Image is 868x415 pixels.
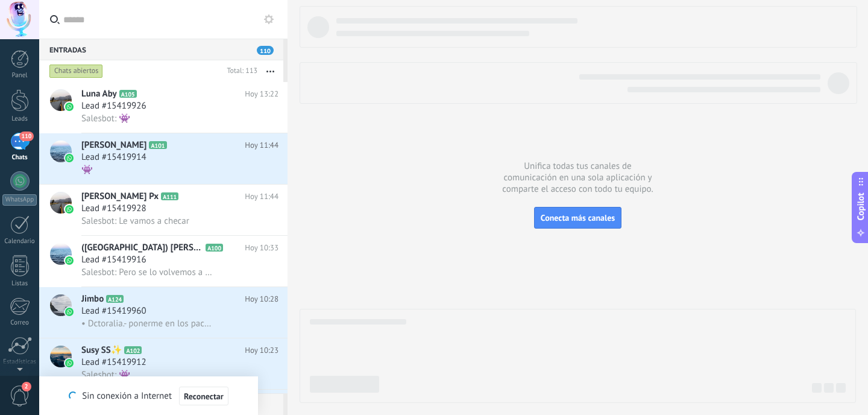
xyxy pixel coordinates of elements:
button: Reconectar [179,387,228,406]
span: Salesbot: 👾 [81,369,130,381]
div: Entradas [39,39,283,60]
span: A105 [119,90,137,98]
span: A111 [161,192,178,200]
div: Total: 113 [222,65,257,77]
span: [PERSON_NAME] Px [81,191,159,203]
span: Hoy 10:33 [245,242,278,254]
div: Calendario [2,238,37,246]
a: avatariconSusy SS✨A102Hoy 10:23Lead #15419912Salesbot: 👾 [39,338,288,389]
span: Lead #15419914 [81,151,146,163]
div: Correo [2,319,37,327]
span: Salesbot: Le vamos a checar [81,215,189,227]
span: A100 [206,244,223,252]
img: icon [65,103,74,111]
div: Panel [2,72,37,80]
span: Hoy 10:23 [245,344,278,356]
span: 2 [22,382,31,391]
span: Susy SS✨ [81,344,122,356]
span: 110 [257,46,274,55]
span: Hoy 11:44 [245,139,278,151]
span: [PERSON_NAME] [81,139,146,151]
div: Listas [2,280,37,288]
span: Jimbo [81,293,104,305]
div: Chats [2,154,37,162]
span: Hoy 13:22 [245,88,278,100]
span: A124 [106,295,124,303]
span: Reconectar [184,392,224,401]
span: Salesbot: Pero se lo volvemos a mandar [81,267,212,278]
div: Chats abiertos [49,64,103,78]
button: Conecta más canales [534,207,621,229]
div: WhatsApp [2,194,37,206]
span: Salesbot: 👾 [81,113,130,124]
img: icon [65,154,74,162]
span: Lead #15419928 [81,203,146,215]
a: avataricon([GEOGRAPHIC_DATA]) [PERSON_NAME]A100Hoy 10:33Lead #15419916Salesbot: Pero se lo volvem... [39,236,288,287]
span: Lead #15419960 [81,305,146,317]
a: avataricon[PERSON_NAME]A101Hoy 11:44Lead #15419914👾 [39,133,288,184]
img: icon [65,256,74,265]
span: Copilot [855,193,867,221]
span: Luna Aby [81,88,117,100]
span: Hoy 11:44 [245,191,278,203]
span: Conecta más canales [541,212,615,223]
span: 👾 [81,164,93,176]
span: A101 [149,141,166,149]
div: Sin conexión a Internet [69,386,228,406]
a: avataricon[PERSON_NAME] PxA111Hoy 11:44Lead #15419928Salesbot: Le vamos a checar [39,185,288,235]
span: A102 [124,346,142,354]
div: Leads [2,115,37,123]
span: ([GEOGRAPHIC_DATA]) [PERSON_NAME] [81,242,203,254]
img: icon [65,205,74,214]
a: avatariconJimboA124Hoy 10:28Lead #15419960• Dctoralia.- ponerme en los pacientes que vengan de re... [39,287,288,338]
span: 110 [19,131,33,141]
span: Lead #15419916 [81,254,146,266]
img: icon [65,359,74,367]
span: Hoy 10:28 [245,293,278,305]
span: Lead #15419912 [81,356,146,369]
span: Lead #15419926 [81,100,146,112]
span: • Dctoralia.- ponerme en los pacientes que vengan de redes socailes con una nomenclatura ejemplo:... [81,318,212,329]
a: avatariconLuna AbyA105Hoy 13:22Lead #15419926Salesbot: 👾 [39,82,288,133]
img: icon [65,308,74,316]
